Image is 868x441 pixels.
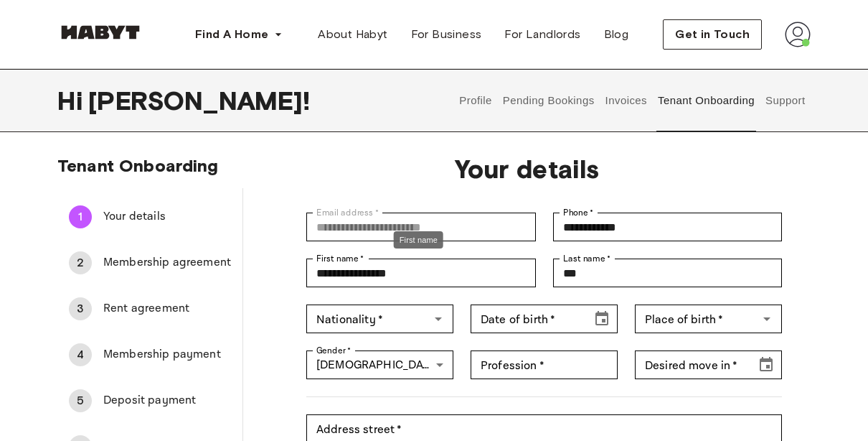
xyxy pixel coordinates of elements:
[493,20,592,49] a: For Landlords
[316,252,364,265] label: First name
[593,20,641,49] a: Blog
[411,26,482,43] span: For Business
[306,259,535,287] div: First name
[454,69,811,132] div: user profile tabs
[316,206,379,219] label: Email address
[563,252,611,265] label: Last name
[69,297,92,320] div: 3
[57,292,242,326] div: 3Rent agreement
[553,259,782,287] div: Last name
[88,85,310,116] span: [PERSON_NAME] !
[57,155,219,176] span: Tenant Onboarding
[103,208,231,226] span: Your details
[563,206,594,219] label: Phone
[306,20,399,49] a: About Habyt
[306,351,453,379] div: [DEMOGRAPHIC_DATA]
[195,26,268,43] span: Find A Home
[103,346,231,363] span: Membership payment
[103,300,231,317] span: Rent agreement
[553,213,782,241] div: Phone
[57,25,143,40] img: Habyt
[588,305,616,333] button: Choose date
[428,309,448,329] button: Open
[57,384,242,418] div: 5Deposit payment
[458,69,494,132] button: Profile
[394,231,443,249] div: First name
[316,344,351,357] label: Gender
[504,26,580,43] span: For Landlords
[501,69,596,132] button: Pending Bookings
[289,154,765,184] span: Your details
[675,26,750,43] span: Get in Touch
[763,69,807,132] button: Support
[471,351,618,379] div: Profession
[69,389,92,412] div: 5
[69,251,92,274] div: 2
[69,343,92,366] div: 4
[603,69,648,132] button: Invoices
[57,246,242,280] div: 2Membership agreement
[400,20,494,49] a: For Business
[57,338,242,372] div: 4Membership payment
[57,85,88,116] span: Hi
[656,69,757,132] button: Tenant Onboarding
[184,20,294,49] button: Find A Home
[757,309,777,329] button: Open
[103,254,231,271] span: Membership agreement
[663,19,762,50] button: Get in Touch
[57,200,242,234] div: 1Your details
[69,205,92,228] div: 1
[103,392,231,409] span: Deposit payment
[604,26,629,43] span: Blog
[306,213,535,241] div: Email address
[785,22,811,47] img: avatar
[752,351,780,379] button: Choose date
[318,26,387,43] span: About Habyt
